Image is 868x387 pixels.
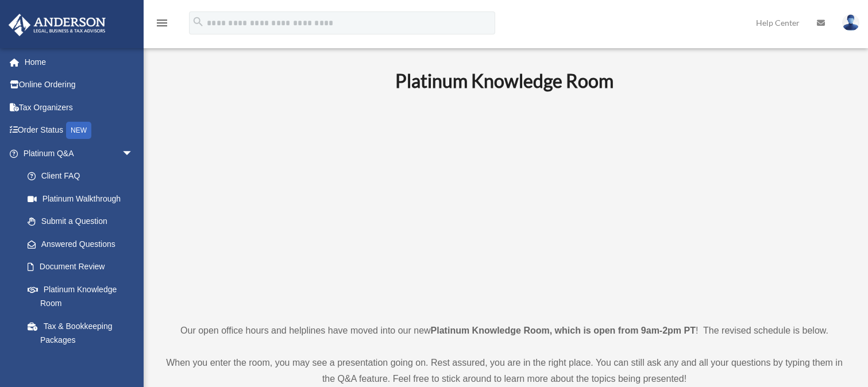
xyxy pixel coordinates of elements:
[332,107,677,301] iframe: 231110_Toby_KnowledgeRoom
[8,51,151,73] a: Home
[122,142,145,165] span: arrow_drop_down
[16,210,151,233] a: Submit a Question
[16,165,151,188] a: Client FAQ
[16,233,151,256] a: Answered Questions
[5,14,109,36] img: Anderson Advisors Platinum Portal
[164,323,845,339] p: Our open office hours and helplines have moved into our new ! The revised schedule is below.
[431,326,696,335] strong: Platinum Knowledge Room, which is open from 9am-2pm PT
[16,315,151,351] a: Tax & Bookkeeping Packages
[8,73,151,96] a: Online Ordering
[395,69,614,92] b: Platinum Knowledge Room
[16,187,151,210] a: Platinum Walkthrough
[842,14,859,31] img: User Pic
[192,16,205,28] i: search
[8,142,151,165] a: Platinum Q&Aarrow_drop_down
[155,20,169,30] a: menu
[8,119,151,142] a: Order StatusNEW
[16,256,151,278] a: Document Review
[155,16,169,30] i: menu
[8,96,151,119] a: Tax Organizers
[66,122,91,139] div: NEW
[16,278,145,315] a: Platinum Knowledge Room
[164,355,845,387] p: When you enter the room, you may see a presentation going on. Rest assured, you are in the right ...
